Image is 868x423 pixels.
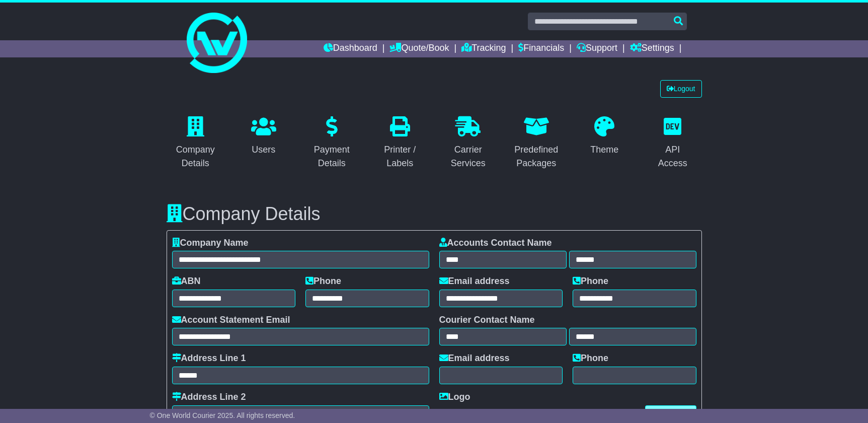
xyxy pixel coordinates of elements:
label: Logo [439,392,470,403]
label: Company Name [172,238,249,249]
label: ABN [172,276,201,287]
a: Carrier Services [439,113,498,174]
h3: Company Details [167,204,702,224]
a: API Access [644,113,702,174]
div: Payment Details [309,143,355,170]
label: Address Line 1 [172,353,246,364]
div: API Access [650,143,695,170]
a: Quote/Book [389,40,449,57]
label: Courier Contact Name [439,315,535,326]
a: Dashboard [324,40,377,57]
a: Support [577,40,617,57]
div: Theme [590,143,618,157]
label: Phone [305,276,341,287]
a: Financials [518,40,564,57]
a: Settings [630,40,674,57]
label: Account Statement Email [172,315,290,326]
a: Predefined Packages [507,113,566,174]
div: Company Details [173,143,218,170]
label: Phone [573,276,608,287]
a: Printer / Labels [371,113,429,174]
div: Users [251,143,276,157]
div: Carrier Services [446,143,491,170]
div: Predefined Packages [514,143,559,170]
label: Address Line 2 [172,392,246,403]
a: Logout [660,80,702,98]
label: Phone [573,353,608,364]
div: Printer / Labels [377,143,423,170]
a: Tracking [461,40,506,57]
a: Company Details [167,113,225,174]
label: Email address [439,353,510,364]
a: Payment Details [303,113,361,174]
a: Theme [584,113,625,160]
span: © One World Courier 2025. All rights reserved. [150,411,295,419]
label: Accounts Contact Name [439,238,552,249]
a: Users [245,113,283,160]
label: Email address [439,276,510,287]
